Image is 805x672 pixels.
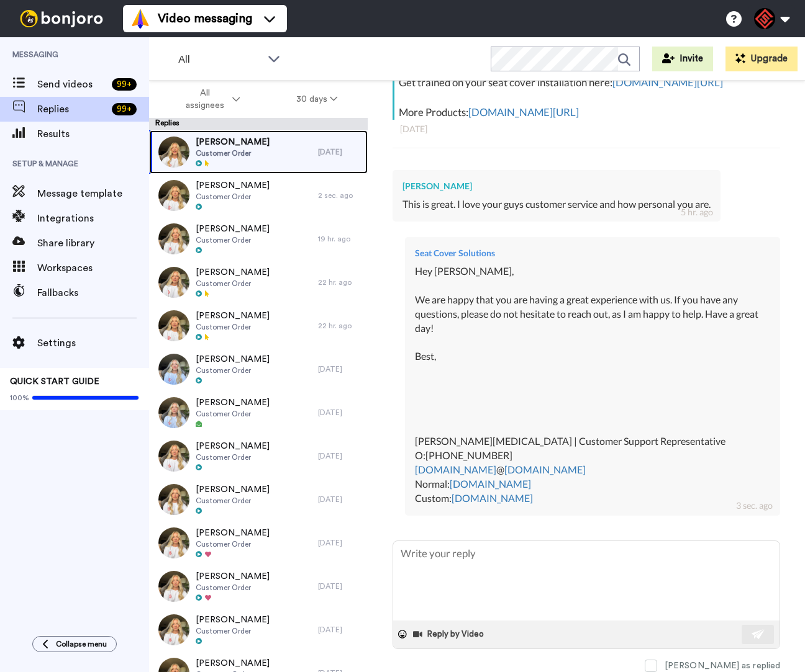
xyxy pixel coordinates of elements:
[415,464,496,475] a: [DOMAIN_NAME]
[665,660,780,672] div: [PERSON_NAME] as replied
[15,10,108,27] img: bj-logo-header-white.svg
[196,409,270,419] span: Customer Order
[37,261,149,276] span: Workspaces
[180,87,230,112] span: All assignees
[196,279,270,289] span: Customer Order
[318,190,362,200] div: 2 sec. ago
[158,571,189,602] img: f8a2bb44-0c62-4a93-b088-f9d16d2b3523-thumb.jpg
[10,377,99,386] span: QUICK START GUIDE
[725,47,798,71] button: Upgrade
[196,452,270,462] span: Customer Order
[149,174,368,217] a: [PERSON_NAME]Customer Order2 sec. ago
[158,10,252,27] span: Video messaging
[158,441,189,472] img: 89d5d4df-7ea6-4d46-a9db-72cb097bfedb-thumb.jpg
[196,583,270,593] span: Customer Order
[158,137,189,168] img: b57aca97-74ef-474d-9708-d75dca591c50-thumb.jpg
[402,180,711,192] div: [PERSON_NAME]
[412,625,488,643] button: Reply by Video
[399,45,777,120] div: Hi [PERSON_NAME], Thank you for your recent order with our company! Get trained on your seat cove...
[196,192,270,202] span: Customer Order
[402,197,711,212] div: This is great. I love your guys customer service and how personal you are.
[178,52,262,67] span: All
[468,105,579,119] a: [DOMAIN_NAME][URL]
[196,614,270,626] span: [PERSON_NAME]
[149,521,368,565] a: [PERSON_NAME]Customer Order[DATE]
[268,88,366,110] button: 30 days
[158,354,189,385] img: e1282bac-9ce8-4f18-8f4c-6da92a1501c7-thumb.jpg
[37,285,149,300] span: Fallbacks
[752,629,765,639] img: send-white.svg
[32,636,117,652] button: Collapse menu
[196,365,270,375] span: Customer Order
[149,217,368,261] a: [PERSON_NAME]Customer Order19 hr. ago
[37,102,107,117] span: Replies
[56,639,107,649] span: Collapse menu
[158,527,189,558] img: 90a76957-fc76-406e-a1f6-d7d960b8ee2b-thumb.jpg
[318,321,362,331] div: 22 hr. ago
[149,130,368,174] a: [PERSON_NAME]Customer Order[DATE]
[158,397,189,428] img: 5158ef29-e9e4-46ad-ac3d-b8a4026ac1f4-thumb.jpg
[196,539,270,549] span: Customer Order
[196,483,270,496] span: [PERSON_NAME]
[158,310,189,341] img: 71460086-13d0-4ea7-8f99-ec4169d5911f-thumb.jpg
[450,478,531,490] a: [DOMAIN_NAME]
[452,492,533,504] a: [DOMAIN_NAME]
[149,347,368,391] a: [PERSON_NAME]Customer Order[DATE]
[149,434,368,478] a: [PERSON_NAME]Customer Order[DATE]
[318,277,362,287] div: 22 hr. ago
[196,148,270,158] span: Customer Order
[318,495,362,504] div: [DATE]
[10,393,29,403] span: 100%
[37,211,149,226] span: Integrations
[318,451,362,461] div: [DATE]
[112,103,137,115] div: 99 +
[196,570,270,583] span: [PERSON_NAME]
[318,538,362,548] div: [DATE]
[196,657,270,670] span: [PERSON_NAME]
[158,267,189,298] img: 94d000a7-9dff-4b74-a3b8-681083a5e477-thumb.jpg
[158,484,189,515] img: ec6d6bee-10c4-4109-a19a-f4a3591eb26e-thumb.jpg
[318,364,362,374] div: [DATE]
[37,236,149,251] span: Share library
[504,464,586,475] a: [DOMAIN_NAME]
[415,264,770,505] div: Hey [PERSON_NAME], We are happy that you are having a great experience with us. If you have any q...
[130,9,150,29] img: vm-color.svg
[681,206,713,218] div: 5 hr. ago
[196,179,270,192] span: [PERSON_NAME]
[196,310,270,322] span: [PERSON_NAME]
[196,496,270,506] span: Customer Order
[149,391,368,434] a: [PERSON_NAME]Customer Order[DATE]
[37,336,149,351] span: Settings
[149,304,368,347] a: [PERSON_NAME]Customer Order22 hr. ago
[196,353,270,365] span: [PERSON_NAME]
[196,440,270,452] span: [PERSON_NAME]
[158,614,189,645] img: 89dcf774-2898-4a8e-a888-7c9fa961d07f-thumb.jpg
[158,180,189,211] img: 49b67f77-ea4d-4881-9a85-cef0b4273f68-thumb.jpg
[158,223,189,254] img: 05d476df-1321-432e-b90d-c2a64f7b0e38-thumb.jpg
[318,408,362,418] div: [DATE]
[196,266,270,279] span: [PERSON_NAME]
[149,261,368,304] a: [PERSON_NAME]Customer Order22 hr. ago
[196,527,270,539] span: [PERSON_NAME]
[149,118,368,130] div: Replies
[318,581,362,591] div: [DATE]
[652,47,713,71] button: Invite
[318,625,362,635] div: [DATE]
[612,76,723,89] a: [DOMAIN_NAME][URL]
[400,123,773,135] div: [DATE]
[149,608,368,652] a: [PERSON_NAME]Customer Order[DATE]
[37,186,149,201] span: Message template
[318,234,362,244] div: 19 hr. ago
[196,626,270,636] span: Customer Order
[37,127,149,141] span: Results
[196,235,270,245] span: Customer Order
[196,396,270,409] span: [PERSON_NAME]
[196,136,270,148] span: [PERSON_NAME]
[196,223,270,235] span: [PERSON_NAME]
[112,78,137,91] div: 99 +
[149,565,368,608] a: [PERSON_NAME]Customer Order[DATE]
[736,500,773,512] div: 3 sec. ago
[37,77,107,92] span: Send videos
[196,322,270,332] span: Customer Order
